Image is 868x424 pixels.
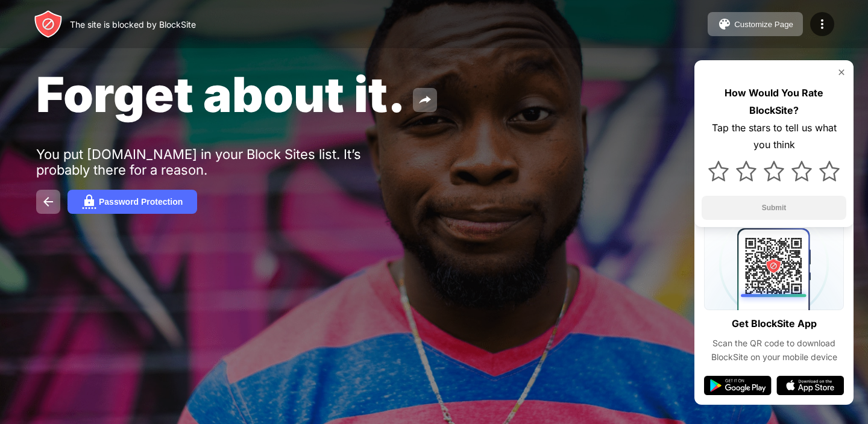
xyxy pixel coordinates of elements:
div: You put [DOMAIN_NAME] in your Block Sites list. It’s probably there for a reason. [36,146,409,178]
div: The site is blocked by BlockSite [70,19,196,30]
img: google-play.svg [704,376,772,395]
div: Tap the stars to tell us what you think [702,119,846,154]
img: password.svg [82,195,96,209]
img: menu-icon.svg [815,17,829,31]
div: Customize Page [734,20,793,29]
img: share.svg [418,93,432,107]
iframe: Banner [36,272,321,410]
img: star.svg [819,161,840,181]
div: Scan the QR code to download BlockSite on your mobile device [704,337,844,364]
img: rate-us-close.svg [837,67,846,77]
button: Customize Page [708,12,803,36]
img: star.svg [764,161,784,181]
span: Forget about it. [36,65,406,123]
button: Password Protection [68,190,197,214]
img: back.svg [41,195,55,209]
img: star.svg [736,161,756,181]
img: app-store.svg [776,376,844,395]
img: star.svg [791,161,812,181]
div: How Would You Rate BlockSite? [702,84,846,119]
div: Get BlockSite App [732,315,817,332]
img: star.svg [708,161,729,181]
button: Submit [702,196,846,220]
img: pallet.svg [717,17,732,31]
div: Password Protection [99,197,183,207]
img: header-logo.svg [34,10,63,39]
